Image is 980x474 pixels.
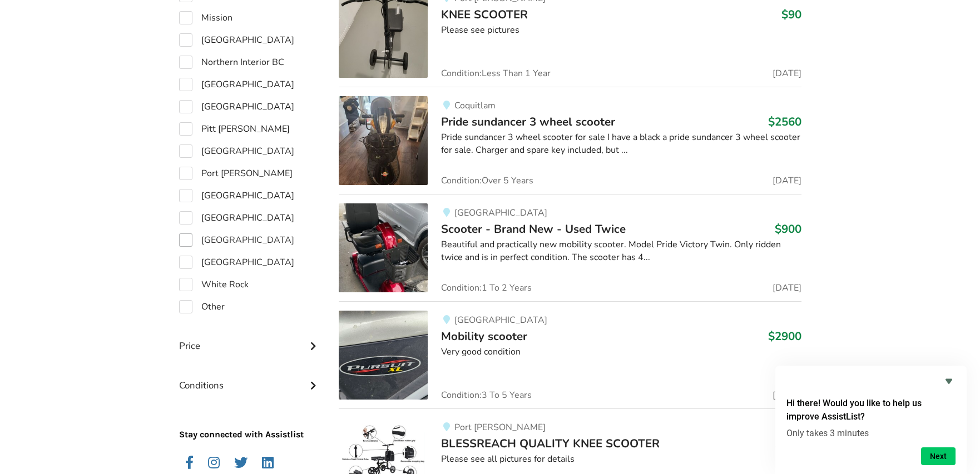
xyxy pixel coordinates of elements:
[786,397,956,423] h2: Hi there! Would you like to help us improve AssistList?
[775,222,801,236] h3: $900
[179,233,294,247] label: [GEOGRAPHIC_DATA]
[179,100,294,113] label: [GEOGRAPHIC_DATA]
[179,278,249,291] label: White Rock
[454,314,547,326] span: [GEOGRAPHIC_DATA]
[942,375,956,388] button: Hide survey
[179,256,294,269] label: [GEOGRAPHIC_DATA]
[921,447,956,465] button: Next question
[179,189,294,202] label: [GEOGRAPHIC_DATA]
[775,436,801,451] h3: $125
[454,207,547,219] span: [GEOGRAPHIC_DATA]
[179,300,225,313] label: Other
[179,211,294,224] label: [GEOGRAPHIC_DATA]
[339,301,801,408] a: mobility-mobility scooter [GEOGRAPHIC_DATA]Mobility scooter$2900Very good conditionCondition:3 To...
[179,167,293,180] label: Port [PERSON_NAME]
[773,69,801,78] span: [DATE]
[441,131,801,157] div: Pride sundancer 3 wheel scooter for sale I have a black a pride sundancer 3 wheel scooter for sal...
[339,194,801,301] a: mobility-scooter - brand new - used twice[GEOGRAPHIC_DATA]Scooter - Brand New - Used Twice$900Bea...
[441,176,533,185] span: Condition: Over 5 Years
[179,33,294,47] label: [GEOGRAPHIC_DATA]
[441,238,801,264] div: Beautiful and practically new mobility scooter. Model Pride Victory Twin. Only ridden twice and i...
[773,391,801,400] span: [DATE]
[441,391,532,400] span: Condition: 3 To 5 Years
[768,329,801,343] h3: $2900
[179,144,294,158] label: [GEOGRAPHIC_DATA]
[179,397,321,441] p: Stay connected with Assistlist
[179,56,284,69] label: Northern Interior BC
[441,328,527,344] span: Mobility scooter
[454,99,496,112] span: Coquitlam
[781,7,801,22] h3: $90
[179,11,232,24] label: Mission
[339,203,428,292] img: mobility-scooter - brand new - used twice
[441,453,801,466] div: Please see all pictures for details
[441,221,626,237] span: Scooter - Brand New - Used Twice
[773,283,801,292] span: [DATE]
[339,96,428,185] img: mobility- pride sundancer 3 wheel scooter
[179,357,321,397] div: Conditions
[441,7,528,22] span: KNEE SCOOTER
[786,375,956,465] div: Hi there! Would you like to help us improve AssistList?
[441,69,551,78] span: Condition: Less Than 1 Year
[441,114,615,129] span: Pride sundancer 3 wheel scooter
[339,87,801,194] a: mobility- pride sundancer 3 wheel scooterCoquitlamPride sundancer 3 wheel scooter$2560Pride sunda...
[179,122,290,136] label: Pitt [PERSON_NAME]
[786,428,956,438] p: Only takes 3 minutes
[339,311,428,400] img: mobility-mobility scooter
[773,176,801,185] span: [DATE]
[179,78,294,91] label: [GEOGRAPHIC_DATA]
[441,436,660,451] span: BLESSREACH QUALITY KNEE SCOOTER
[768,114,801,129] h3: $2560
[454,421,546,433] span: Port [PERSON_NAME]
[441,346,801,358] div: Very good condition
[441,24,801,37] div: Please see pictures
[179,318,321,357] div: Price
[441,283,532,292] span: Condition: 1 To 2 Years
